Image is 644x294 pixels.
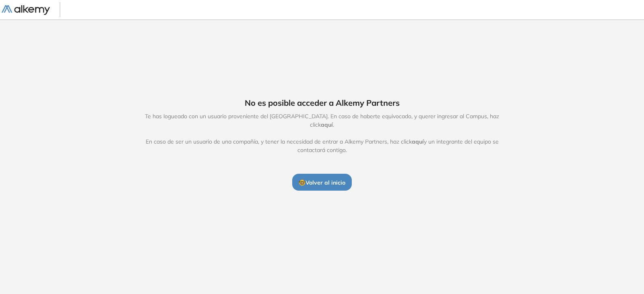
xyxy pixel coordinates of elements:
[245,97,400,109] span: No es posible acceder a Alkemy Partners
[499,201,644,294] div: Widget de chat
[136,112,508,154] span: Te has logueado con un usuario proveniente del [GEOGRAPHIC_DATA]. En caso de haberte equivocado, ...
[2,5,50,15] img: Logo
[292,174,352,191] button: 🤓Volver al inicio
[412,138,424,145] span: aquí
[499,201,644,294] iframe: Chat Widget
[299,179,345,186] span: 🤓 Volver al inicio
[321,121,333,128] span: aquí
